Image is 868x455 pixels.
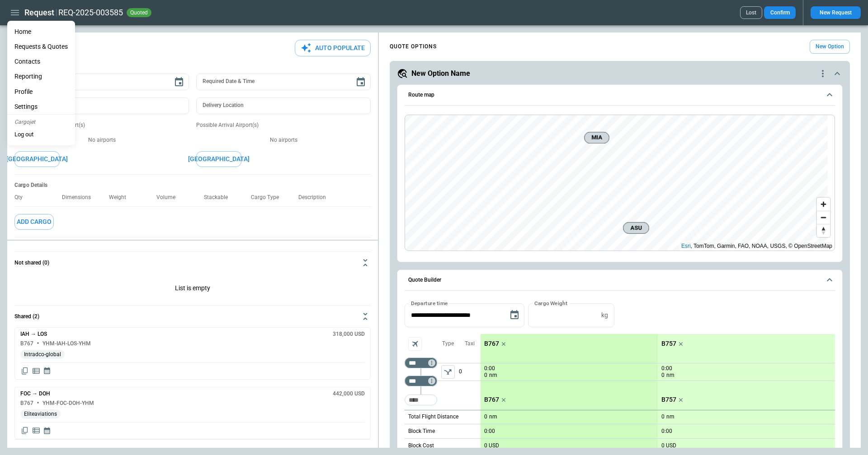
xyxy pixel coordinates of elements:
a: Reporting [7,69,75,84]
a: Profile [7,84,75,99]
button: Log out [7,128,41,142]
a: Settings [7,99,75,114]
p: Cargojet [7,115,75,128]
a: Home [7,24,75,39]
a: Requests & Quotes [7,39,75,54]
a: Contacts [7,54,75,69]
